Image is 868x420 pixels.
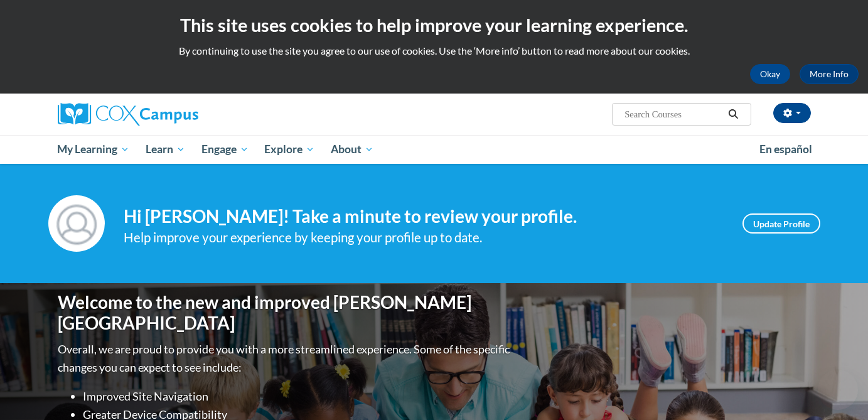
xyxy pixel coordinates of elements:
[39,135,830,164] div: Main menu
[137,135,193,164] a: Learn
[331,142,373,157] span: About
[800,64,859,84] a: More Info
[724,107,742,122] button: Search
[58,103,296,126] a: Cox Campus
[256,135,323,164] a: Explore
[323,135,382,164] a: About
[201,142,249,157] span: Engage
[623,107,724,122] input: Search Courses
[57,142,129,157] span: My Learning
[9,13,859,38] h2: This site uses cookies to help improve your learning experience.
[193,135,257,164] a: Engage
[146,142,185,157] span: Learn
[751,136,820,163] a: En español
[58,340,513,377] p: Overall, we are proud to provide you with a more streamlined experience. Some of the specific cha...
[742,213,820,234] a: Update Profile
[124,227,724,248] div: Help improve your experience by keeping your profile up to date.
[124,206,724,227] h4: Hi [PERSON_NAME]! Take a minute to review your profile.
[58,103,198,126] img: Cox Campus
[264,142,314,157] span: Explore
[83,387,513,406] li: Improved Site Navigation
[818,370,858,410] iframe: Button to launch messaging window
[773,103,811,123] button: Account Settings
[50,135,138,164] a: My Learning
[750,64,790,84] button: Okay
[9,44,859,58] p: By continuing to use the site you agree to our use of cookies. Use the ‘More info’ button to read...
[48,195,105,252] img: Profile Image
[759,143,812,156] span: En español
[58,292,513,334] h1: Welcome to the new and improved [PERSON_NAME][GEOGRAPHIC_DATA]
